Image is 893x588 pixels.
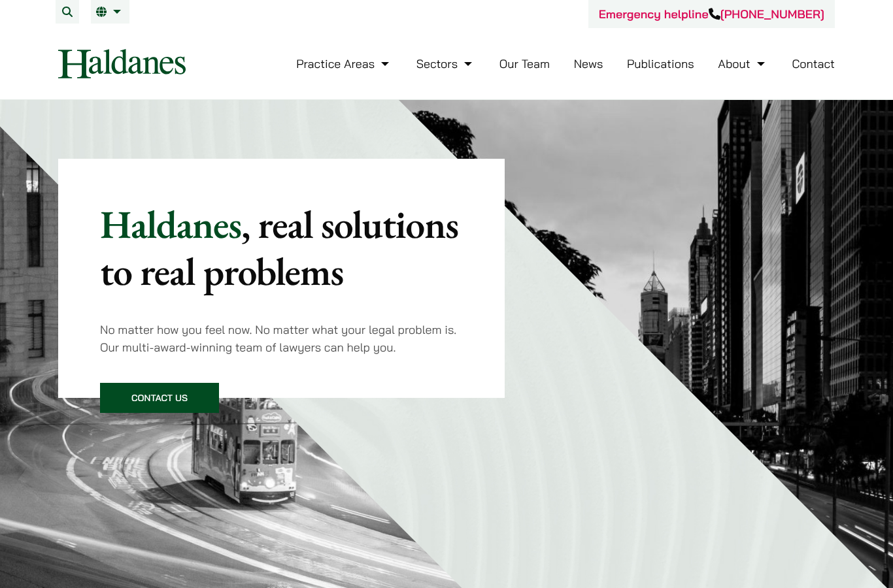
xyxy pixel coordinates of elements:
[296,56,392,71] a: Practice Areas
[627,56,694,71] a: Publications
[599,7,824,22] a: Emergency helpline[PHONE_NUMBER]
[100,199,458,297] mark: , real solutions to real problems
[100,321,463,356] p: No matter how you feel now. No matter what your legal problem is. Our multi-award-winning team of...
[574,56,603,71] a: News
[792,56,835,71] a: Contact
[100,201,463,295] p: Haldanes
[416,56,475,71] a: Sectors
[499,56,550,71] a: Our Team
[96,7,124,17] a: EN
[100,383,219,413] a: Contact Us
[58,49,186,78] img: Logo of Haldanes
[718,56,767,71] a: About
